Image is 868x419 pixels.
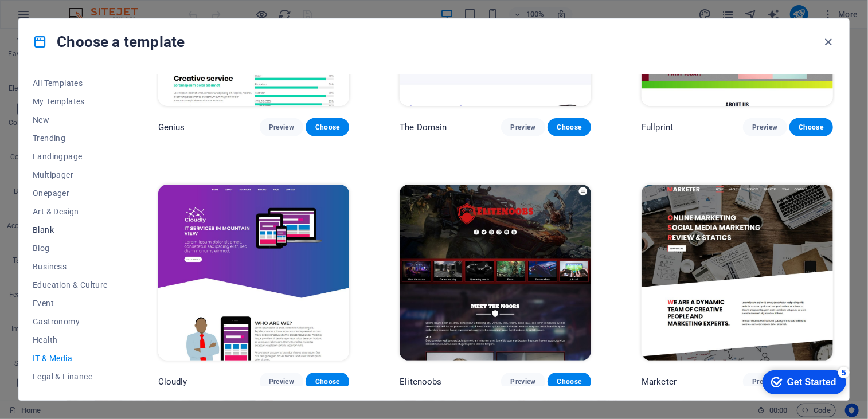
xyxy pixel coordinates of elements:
span: Choose [315,123,340,132]
button: Choose [548,118,591,136]
button: Choose [306,373,349,391]
button: Non-Profit [33,386,108,404]
p: The Domain [400,122,447,133]
button: Preview [260,118,303,136]
span: Blog [33,244,108,253]
p: Elitenoobs [400,376,441,387]
button: Preview [501,118,545,136]
span: Education & Culture [33,280,108,289]
button: Multipager [33,166,108,184]
span: Blank [33,225,108,234]
span: All Templates [33,79,108,88]
span: Preview [510,377,535,386]
span: Business [33,262,108,271]
h4: Choose a template [33,33,185,51]
button: Choose [548,373,591,391]
span: IT & Media [33,354,108,363]
button: Choose [306,118,349,136]
span: Choose [557,377,582,386]
button: Art & Design [33,202,108,221]
button: Blog [33,239,108,257]
span: Trending [33,134,108,143]
div: Get Started [31,13,80,23]
span: Health [33,335,108,344]
button: Preview [501,373,545,391]
div: 5 [82,2,93,14]
span: Choose [799,123,824,132]
button: Preview [260,373,303,391]
img: Elitenoobs [400,185,591,361]
img: Marketer [642,185,833,361]
span: Event [33,299,108,308]
button: Gastronomy [33,312,108,331]
button: Preview [743,118,787,136]
span: Preview [269,377,294,386]
button: Choose [789,118,833,136]
p: Marketer [642,376,677,387]
span: Landingpage [33,152,108,161]
span: Art & Design [33,207,108,216]
span: Multipager [33,170,108,179]
button: Landingpage [33,147,108,166]
p: Cloudly [158,376,187,387]
button: IT & Media [33,349,108,367]
button: Preview [743,373,787,391]
button: All Templates [33,74,108,92]
span: Preview [510,123,535,132]
span: Choose [557,123,582,132]
span: Legal & Finance [33,372,108,381]
span: Preview [752,377,777,386]
img: Cloudly [158,185,350,361]
p: Genius [158,122,185,133]
button: Health [33,331,108,349]
span: Preview [752,123,777,132]
button: Blank [33,221,108,239]
span: Choose [315,377,340,386]
span: Onepager [33,189,108,198]
span: Gastronomy [33,317,108,326]
button: Business [33,257,108,276]
span: Preview [269,123,294,132]
button: My Templates [33,92,108,111]
button: Legal & Finance [33,367,108,386]
button: Event [33,294,108,312]
button: Onepager [33,184,108,202]
span: New [33,115,108,124]
button: Trending [33,129,108,147]
span: My Templates [33,97,108,106]
div: Get Started 5 items remaining, 0% complete [6,6,90,30]
p: Fullprint [642,122,673,133]
button: New [33,111,108,129]
button: Education & Culture [33,276,108,294]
